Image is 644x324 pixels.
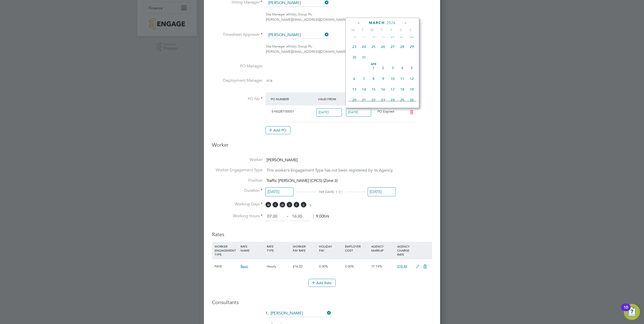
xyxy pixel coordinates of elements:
span: 17 [388,85,397,94]
button: Add Rate [308,279,336,287]
span: 14 [359,85,369,94]
span: This worker's Engagement Type has not been registered by its Agency. [266,168,393,173]
label: Working Days [212,202,262,207]
span: 20 [350,95,359,105]
span: M [348,28,358,32]
button: Open Resource Center, 10 new notifications [624,304,640,320]
span: 26 [407,95,417,105]
h3: Rates [212,226,432,238]
span: S-N0287/00051 [272,109,294,114]
div: WORKER PAY RATE [291,242,317,255]
div: [PERSON_NAME][EMAIL_ADDRESS][DOMAIN_NAME] [266,17,432,22]
span: 17.74% [371,264,382,268]
span: 18 [397,85,407,94]
div: AGENCY MARKUP [370,242,396,255]
span: S [308,202,313,207]
span: 23 [378,95,388,105]
span: Apr [369,63,378,66]
span: 26 [378,42,388,51]
span: F [294,202,299,207]
input: Search for... [269,310,331,317]
span: 11 [397,74,407,84]
span: 28 [397,42,407,51]
input: Select one [316,108,342,117]
span: 2026 [387,21,396,25]
span: 10 [388,74,397,84]
span: T [273,202,278,207]
span: ‐ [286,214,289,219]
span: 769 DAYS [319,190,333,194]
div: 10 [624,307,628,314]
span: T [358,28,367,32]
span: 19 [407,85,417,94]
label: Position [212,178,262,183]
span: 31 [359,52,369,62]
span: Vistry Group Plc [289,12,312,16]
span: £19.45 [397,264,407,268]
h3: Worker [212,142,432,152]
span: M [265,202,271,207]
span: 7 [359,74,369,84]
span: 27 [388,42,397,51]
span: March [369,21,385,25]
span: 5 [407,63,417,73]
span: W [367,28,377,32]
span: S [396,28,406,32]
div: Valid From [317,94,346,103]
span: 1 [369,63,378,73]
label: Working Hours [212,213,262,219]
span: 21 [359,95,369,105]
label: Deployment Manager [212,78,262,83]
span: 2 [378,63,388,73]
label: PO Manager [212,64,262,69]
span: F [387,28,396,32]
div: WORKER ENGAGEMENT TYPE [213,242,239,259]
h3: Consultants [212,299,432,306]
span: 22 [369,95,378,105]
span: [PERSON_NAME] [266,157,298,163]
span: 9 [378,74,388,84]
span: 9.00hrs [313,214,329,219]
span: 15 [369,85,378,94]
label: PO No [212,96,262,102]
input: Select one [265,187,293,197]
span: W [280,202,285,207]
span: T [377,28,387,32]
span: 29 [407,42,417,51]
label: Worker Engagement Type [212,168,262,173]
div: EMPLOYER COST [344,242,370,255]
input: 17:00 [290,212,310,221]
span: 24 [388,95,397,105]
div: HOLIDAY PAY [318,242,344,255]
span: 0.00% [319,264,328,268]
input: 08:00 [265,212,285,221]
button: Add PO [265,126,290,134]
span: 24 [359,42,369,51]
span: [PERSON_NAME][EMAIL_ADDRESS][DOMAIN_NAME] [266,49,347,54]
div: RATE TYPE [265,242,291,255]
span: 30 [350,52,359,62]
div: AGENCY CHARGE RATE [396,242,413,259]
span: T [287,202,292,207]
span: S [406,28,415,32]
span: PO Expired [378,109,394,114]
span: Basic [240,264,248,268]
input: Select one [368,187,396,197]
span: 23 [350,42,359,51]
div: £16.52 [291,259,317,274]
div: PO Number [270,94,317,103]
span: 3 [388,63,397,73]
span: 8 [369,74,378,84]
label: Duration [212,188,262,193]
div: RATE NAME [239,242,265,255]
label: Timesheet Approver [212,32,262,37]
span: 6 [350,74,359,84]
span: Vistry Group Plc [289,44,312,48]
span: 13 [350,85,359,94]
li: 1. [212,310,432,322]
input: Select one [346,108,371,117]
span: Traffic [PERSON_NAME] (CPCS) (Zone 3) [266,178,338,183]
span: Site Manager at [266,12,289,16]
label: Worker [212,157,262,163]
span: 16 [378,85,388,94]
